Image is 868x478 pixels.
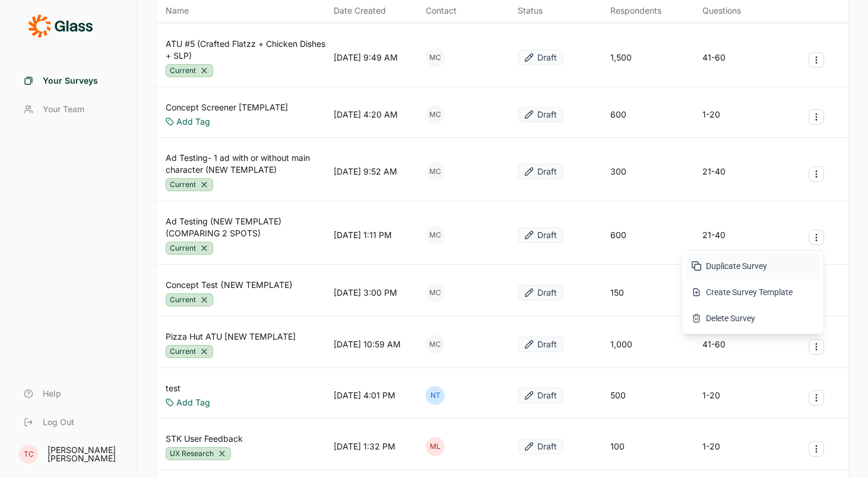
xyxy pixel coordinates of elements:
[610,109,626,121] div: 600
[166,345,213,358] div: Current
[809,166,824,182] button: Survey Actions
[809,441,824,457] button: Survey Actions
[686,253,820,279] button: Duplicate Survey
[334,5,386,17] span: Date Created
[426,335,445,354] div: MC
[166,102,288,113] a: Concept Screener [TEMPLATE]
[518,388,563,403] button: Draft
[702,338,726,350] div: 41-60
[166,382,210,394] a: test
[702,52,726,64] div: 41-60
[518,439,563,454] button: Draft
[43,103,84,115] span: Your Team
[809,390,824,406] button: Survey Actions
[334,338,401,350] div: [DATE] 10:59 AM
[518,5,543,17] div: Status
[166,64,213,77] div: Current
[426,162,445,181] div: MC
[176,397,210,409] a: Add Tag
[426,226,445,245] div: MC
[166,447,231,460] div: UX Research
[334,109,398,121] div: [DATE] 4:20 AM
[702,109,720,121] div: 1-20
[518,50,563,65] button: Draft
[702,390,720,401] div: 1-20
[686,305,820,331] button: Delete Survey
[518,107,563,122] button: Draft
[610,229,626,241] div: 600
[43,416,74,428] span: Log Out
[426,283,445,302] div: MC
[334,166,397,178] div: [DATE] 9:52 AM
[702,5,741,17] div: Questions
[610,5,661,17] div: Respondents
[518,227,563,243] button: Draft
[610,287,624,299] div: 150
[702,229,726,241] div: 21-40
[518,337,563,352] button: Draft
[610,441,625,452] div: 100
[47,446,122,463] div: [PERSON_NAME] [PERSON_NAME]
[686,279,820,305] button: Create Survey Template
[702,441,720,452] div: 1-20
[176,116,210,128] a: Add Tag
[334,441,395,452] div: [DATE] 1:32 PM
[166,433,243,445] a: STK User Feedback
[426,48,445,67] div: MC
[702,166,726,178] div: 21-40
[166,242,213,255] div: Current
[43,388,61,400] span: Help
[809,52,824,68] button: Survey Actions
[610,166,626,178] div: 300
[426,105,445,124] div: MC
[426,386,445,405] div: NT
[166,38,329,62] a: ATU #5 (Crafted Flatzz + Chicken Dishes + SLP)
[166,178,213,191] div: Current
[43,75,98,87] span: Your Surveys
[518,164,563,179] button: Draft
[166,152,329,176] a: Ad Testing- 1 ad with or without main character (NEW TEMPLATE)
[809,230,824,245] button: Survey Actions
[166,331,296,343] a: Pizza Hut ATU [NEW TEMPLATE]
[166,5,189,17] span: Name
[166,216,329,239] a: Ad Testing (NEW TEMPLATE) (COMPARING 2 SPOTS)
[334,229,392,241] div: [DATE] 1:11 PM
[334,287,397,299] div: [DATE] 3:00 PM
[610,338,632,350] div: 1,000
[334,52,398,64] div: [DATE] 9:49 AM
[166,293,213,306] div: Current
[809,339,824,354] button: Survey Actions
[334,390,395,401] div: [DATE] 4:01 PM
[19,445,38,464] div: TC
[610,52,632,64] div: 1,500
[518,285,563,300] button: Draft
[166,279,293,291] a: Concept Test {NEW TEMPLATE}
[809,109,824,125] button: Survey Actions
[426,5,457,17] div: Contact
[426,437,445,456] div: ML
[610,390,626,401] div: 500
